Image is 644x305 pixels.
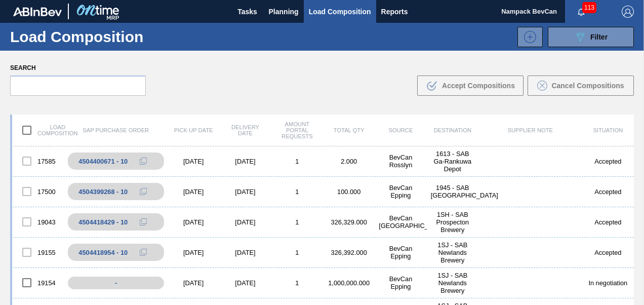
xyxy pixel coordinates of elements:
[427,241,478,264] div: 1SJ - SAB Newlands Brewery
[78,249,128,256] div: 4504418954 - 10
[548,27,634,47] button: Filter
[12,181,64,202] div: 17500
[427,127,478,133] div: Destination
[417,75,524,96] button: Accept Compositions
[427,211,478,234] div: 1SH - SAB Prospecton Brewery
[168,279,219,287] div: [DATE]
[565,5,597,19] button: Notifications
[219,188,271,196] div: [DATE]
[375,127,426,133] div: Source
[381,6,408,18] span: Reports
[512,27,543,47] div: New Load Composition
[309,6,371,18] span: Load Composition
[219,158,271,165] div: [DATE]
[168,249,219,256] div: [DATE]
[551,82,624,90] span: Cancel Compositions
[133,216,153,228] div: Copy
[12,272,64,293] div: 19154
[622,6,634,18] img: Logout
[323,188,375,196] div: 100.000
[133,155,153,167] div: Copy
[528,75,634,96] button: Cancel Compositions
[12,120,64,141] div: Load composition
[236,6,259,18] span: Tasks
[219,218,271,226] div: [DATE]
[133,246,153,258] div: Copy
[582,218,634,226] div: Accepted
[323,127,375,133] div: Total Qty
[323,249,375,256] div: 326,392.000
[133,185,153,198] div: Copy
[219,124,271,136] div: Delivery Date
[68,277,164,289] div: -
[442,82,515,90] span: Accept Compositions
[590,33,608,41] span: Filter
[271,218,323,226] div: 1
[582,2,596,13] span: 113
[64,127,168,133] div: SAP Purchase Order
[219,279,271,287] div: [DATE]
[10,31,164,43] h1: Load Composition
[427,150,478,173] div: 1613 - SAB Ga-Rankuwa Depot
[427,184,478,199] div: 1945 - SAB Epping Depot
[323,279,375,287] div: 1,000,000.000
[10,61,146,75] label: Search
[582,158,634,165] div: Accepted
[168,127,219,133] div: Pick up Date
[269,6,299,18] span: Planning
[271,158,323,165] div: 1
[78,218,128,226] div: 4504418429 - 10
[78,188,128,196] div: 4504399268 - 10
[271,249,323,256] div: 1
[375,154,426,169] div: BevCan Rosslyn
[375,184,426,199] div: BevCan Epping
[219,249,271,256] div: [DATE]
[375,245,426,260] div: BevCan Epping
[582,188,634,196] div: Accepted
[12,211,64,233] div: 19043
[168,188,219,196] div: [DATE]
[582,249,634,256] div: Accepted
[582,127,634,133] div: Situation
[78,158,128,165] div: 4504400671 - 10
[427,272,478,294] div: 1SJ - SAB Newlands Brewery
[168,218,219,226] div: [DATE]
[323,158,375,165] div: 2.000
[271,279,323,287] div: 1
[271,188,323,196] div: 1
[582,279,634,287] div: In negotiation
[375,275,426,290] div: BevCan Epping
[13,7,62,16] img: TNhmsLtSVTkK8tSr43FrP2fwEKptu5GPRR3wAAAABJRU5ErkJggg==
[12,242,64,263] div: 19155
[168,158,219,165] div: [DATE]
[323,218,375,226] div: 326,329.000
[271,121,323,139] div: Amount Portal Requests
[375,214,426,230] div: BevCan Durban
[478,127,582,133] div: Supplier Note
[12,150,64,172] div: 17585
